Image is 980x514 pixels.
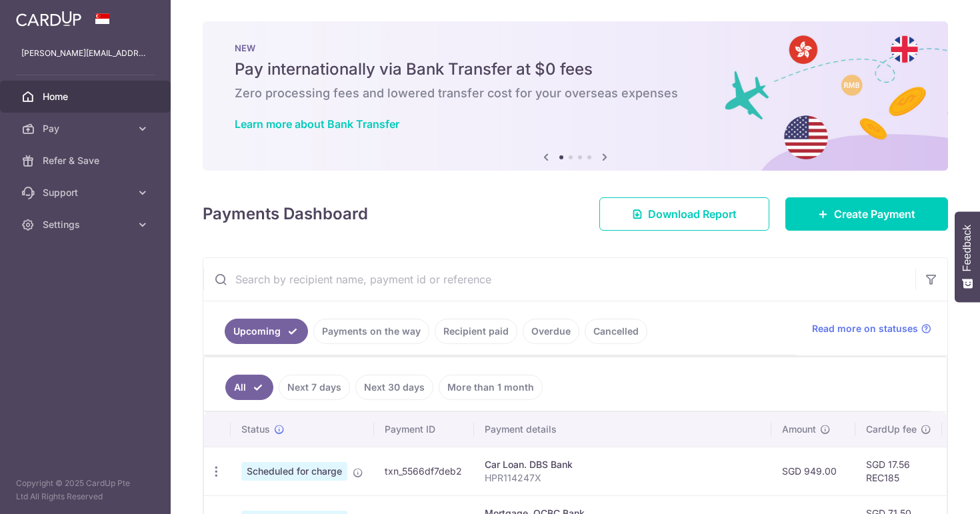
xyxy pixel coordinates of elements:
[16,11,81,27] img: CardUp
[785,197,948,231] a: Create Payment
[203,21,948,171] img: Bank transfer banner
[485,458,761,471] div: Car Loan. DBS Bank
[648,206,737,222] span: Download Report
[43,154,131,167] span: Refer & Save
[43,186,131,199] span: Support
[203,258,915,301] input: Search by recipient name, payment id or reference
[313,319,429,344] a: Payments on the way
[225,375,273,400] a: All
[782,423,816,436] span: Amount
[955,211,980,302] button: Feedback - Show survey
[599,197,769,231] a: Download Report
[961,225,973,271] span: Feedback
[241,462,347,481] span: Scheduled for charge
[21,47,149,60] p: [PERSON_NAME][EMAIL_ADDRESS][DOMAIN_NAME]
[435,319,517,344] a: Recipient paid
[235,85,916,101] h6: Zero processing fees and lowered transfer cost for your overseas expenses
[834,206,915,222] span: Create Payment
[43,90,131,103] span: Home
[855,447,942,495] td: SGD 17.56 REC185
[43,218,131,231] span: Settings
[812,322,931,335] a: Read more on statuses
[866,423,917,436] span: CardUp fee
[241,423,270,436] span: Status
[523,319,579,344] a: Overdue
[279,375,350,400] a: Next 7 days
[355,375,433,400] a: Next 30 days
[235,59,916,80] h5: Pay internationally via Bank Transfer at $0 fees
[225,319,308,344] a: Upcoming
[374,412,474,447] th: Payment ID
[474,412,771,447] th: Payment details
[812,322,918,335] span: Read more on statuses
[585,319,647,344] a: Cancelled
[374,447,474,495] td: txn_5566df7deb2
[43,122,131,135] span: Pay
[771,447,855,495] td: SGD 949.00
[485,471,761,485] p: HPR114247X
[439,375,543,400] a: More than 1 month
[235,117,399,131] a: Learn more about Bank Transfer
[203,202,368,226] h4: Payments Dashboard
[235,43,916,53] p: NEW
